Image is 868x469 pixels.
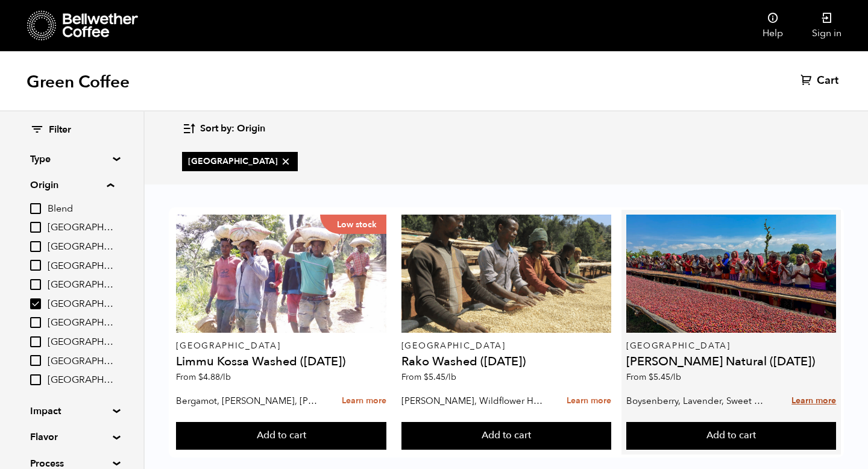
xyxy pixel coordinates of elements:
[342,388,386,414] a: Learn more
[30,279,41,290] input: [GEOGRAPHIC_DATA]
[445,371,456,383] span: /lb
[626,392,769,410] p: Boysenberry, Lavender, Sweet Cream
[198,371,231,383] bdi: 4.88
[401,422,611,450] button: Add to cart
[30,317,41,328] input: [GEOGRAPHIC_DATA]
[48,203,114,216] span: Blend
[48,279,114,292] span: [GEOGRAPHIC_DATA]
[424,371,429,383] span: $
[30,241,41,252] input: [GEOGRAPHIC_DATA]
[30,374,41,385] input: [GEOGRAPHIC_DATA]
[30,298,41,309] input: [GEOGRAPHIC_DATA]
[30,336,41,347] input: [GEOGRAPHIC_DATA]
[48,336,114,349] span: [GEOGRAPHIC_DATA]
[30,355,41,366] input: [GEOGRAPHIC_DATA]
[220,371,231,383] span: /lb
[48,298,114,311] span: [GEOGRAPHIC_DATA]
[49,124,71,137] span: Filter
[30,260,41,271] input: [GEOGRAPHIC_DATA]
[30,203,41,214] input: Blend
[817,74,838,88] span: Cart
[182,115,265,143] button: Sort by: Origin
[626,371,681,383] span: From
[626,422,836,450] button: Add to cart
[176,392,319,410] p: Bergamot, [PERSON_NAME], [PERSON_NAME]
[791,388,836,414] a: Learn more
[626,342,836,350] p: [GEOGRAPHIC_DATA]
[48,260,114,273] span: [GEOGRAPHIC_DATA]
[176,215,386,333] a: Low stock
[670,371,681,383] span: /lb
[27,71,130,93] h1: Green Coffee
[649,371,681,383] bdi: 5.45
[176,356,386,368] h4: Limmu Kossa Washed ([DATE])
[30,430,113,444] summary: Flavor
[48,316,114,330] span: [GEOGRAPHIC_DATA]
[424,371,456,383] bdi: 5.45
[401,342,611,350] p: [GEOGRAPHIC_DATA]
[30,178,114,192] summary: Origin
[30,404,113,418] summary: Impact
[198,371,203,383] span: $
[176,371,231,383] span: From
[626,356,836,368] h4: [PERSON_NAME] Natural ([DATE])
[48,355,114,368] span: [GEOGRAPHIC_DATA]
[567,388,611,414] a: Learn more
[649,371,653,383] span: $
[188,156,292,168] span: [GEOGRAPHIC_DATA]
[320,215,386,234] p: Low stock
[176,422,386,450] button: Add to cart
[30,152,113,166] summary: Type
[800,74,841,88] a: Cart
[401,356,611,368] h4: Rako Washed ([DATE])
[48,374,114,387] span: [GEOGRAPHIC_DATA]
[401,371,456,383] span: From
[48,221,114,234] span: [GEOGRAPHIC_DATA]
[30,222,41,233] input: [GEOGRAPHIC_DATA]
[200,122,265,136] span: Sort by: Origin
[401,392,544,410] p: [PERSON_NAME], Wildflower Honey, Black Tea
[176,342,386,350] p: [GEOGRAPHIC_DATA]
[48,241,114,254] span: [GEOGRAPHIC_DATA]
